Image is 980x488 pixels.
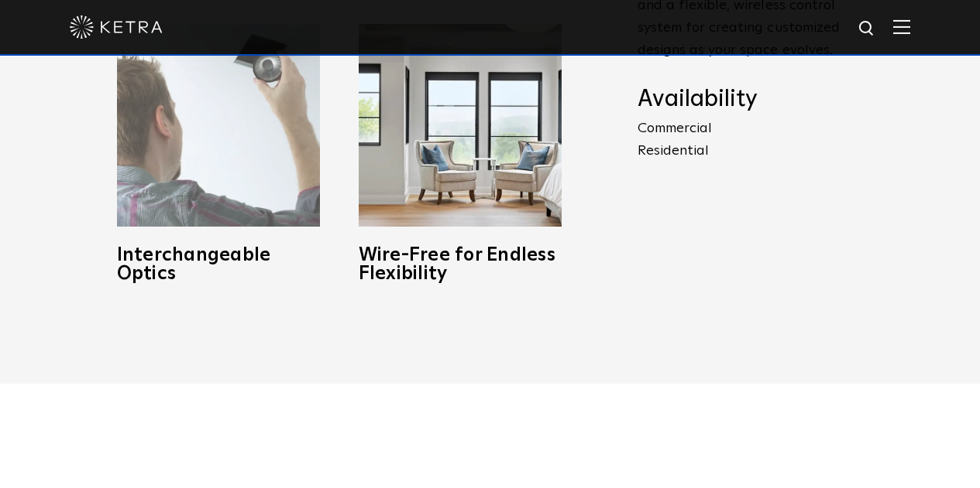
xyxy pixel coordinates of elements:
p: Commercial Residential [638,118,878,162]
img: Hamburger%20Nav.svg [893,19,910,34]
img: D3_OpticSwap [117,24,320,227]
img: search icon [858,19,877,39]
h3: Wire-Free for Endless Flexibility [359,246,562,283]
h4: Availability [638,85,878,114]
img: ketra-logo-2019-white [70,15,163,39]
img: D3_WV_Bedroom [359,24,562,227]
h3: Interchangeable Optics [117,246,320,283]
